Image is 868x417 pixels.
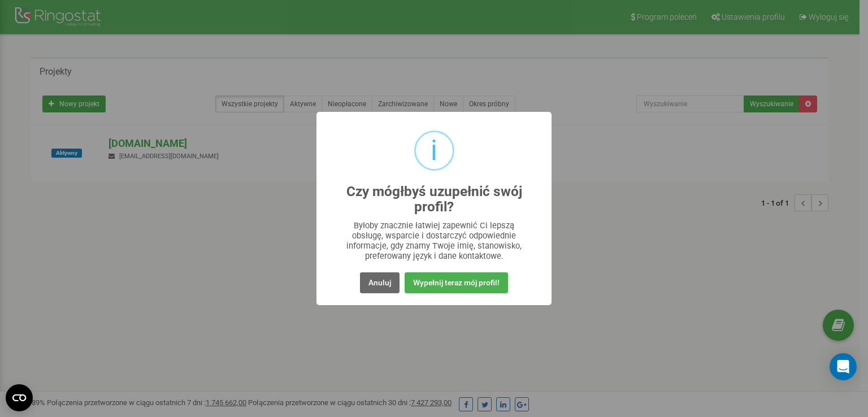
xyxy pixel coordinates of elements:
div: Open Intercom Messenger [830,353,857,380]
h2: Czy mógłbyś uzupełnić swój profil? [339,184,530,215]
button: Wypełnij teraz mój profil! [405,272,508,293]
div: Byłoby znacznie łatwiej zapewnić Ci lepszą obsługę, wsparcie i dostarczyć odpowiednie informacje,... [339,220,530,261]
button: Open CMP widget [6,384,33,411]
button: Anuluj [360,272,400,293]
div: i [431,132,437,169]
